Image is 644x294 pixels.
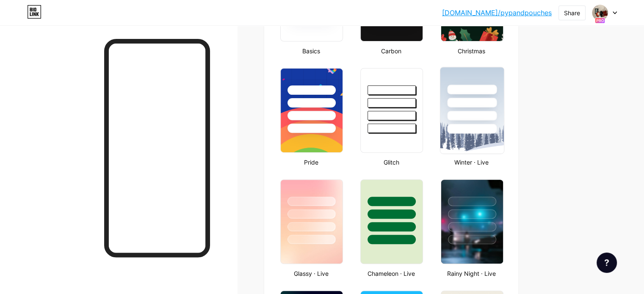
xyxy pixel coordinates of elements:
[592,5,608,21] img: pypandpouches
[564,8,580,17] div: Share
[278,47,344,55] div: Basics
[438,158,505,167] div: Winter · Live
[358,269,424,278] div: Chameleon · Live
[278,269,344,278] div: Glassy · Live
[358,158,424,167] div: Glitch
[438,47,505,55] div: Christmas
[278,158,344,167] div: Pride
[442,8,552,18] a: [DOMAIN_NAME]/pypandpouches
[440,67,503,154] img: snowy.png
[358,47,424,55] div: Carbon
[438,269,505,278] div: Rainy Night · Live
